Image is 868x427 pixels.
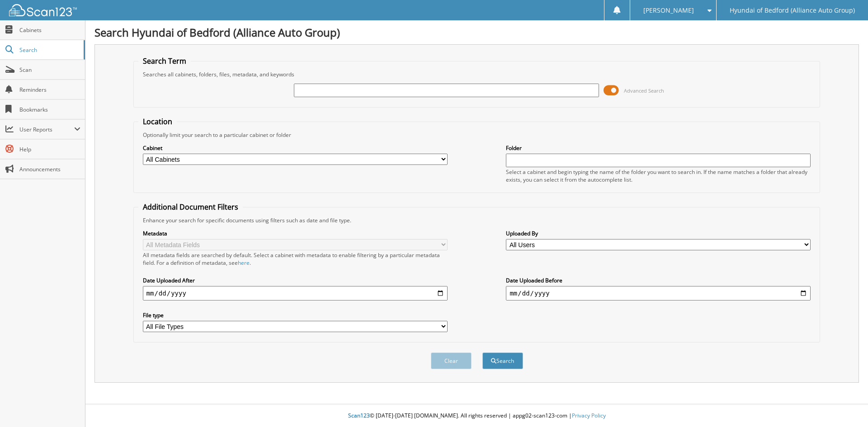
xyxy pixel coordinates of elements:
[19,86,80,94] span: Reminders
[431,352,472,369] button: Clear
[19,26,80,34] span: Cabinets
[85,405,868,427] div: © [DATE]-[DATE] [DOMAIN_NAME]. All rights reserved | appg02-scan123-com |
[143,311,448,319] label: File type
[19,106,80,113] span: Bookmarks
[19,145,80,153] span: Help
[143,286,448,300] input: start
[138,131,816,139] div: Optionally limit your search to a particular cabinet or folder
[506,286,811,300] input: end
[482,352,523,369] button: Search
[238,259,250,267] a: here
[143,144,448,152] label: Cabinet
[138,56,191,66] legend: Search Term
[572,412,606,419] a: Privacy Policy
[138,216,816,224] div: Enhance your search for specific documents using filters such as date and file type.
[143,230,448,237] label: Metadata
[143,277,448,284] label: Date Uploaded After
[138,117,177,127] legend: Location
[9,4,77,16] img: scan123-logo-white.svg
[19,165,80,173] span: Announcements
[19,66,80,74] span: Scan
[730,8,855,13] span: Hyundai of Bedford (Alliance Auto Group)
[94,25,859,40] h1: Search Hyundai of Bedford (Alliance Auto Group)
[138,70,816,78] div: Searches all cabinets, folders, files, metadata, and keywords
[506,230,811,237] label: Uploaded By
[506,168,811,183] div: Select a cabinet and begin typing the name of the folder you want to search in. If the name match...
[506,277,811,284] label: Date Uploaded Before
[643,8,694,13] span: [PERSON_NAME]
[138,202,243,212] legend: Additional Document Filters
[143,251,448,267] div: All metadata fields are searched by default. Select a cabinet with metadata to enable filtering b...
[506,144,811,152] label: Folder
[19,126,74,133] span: User Reports
[19,46,79,54] span: Search
[624,87,664,94] span: Advanced Search
[348,412,370,419] span: Scan123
